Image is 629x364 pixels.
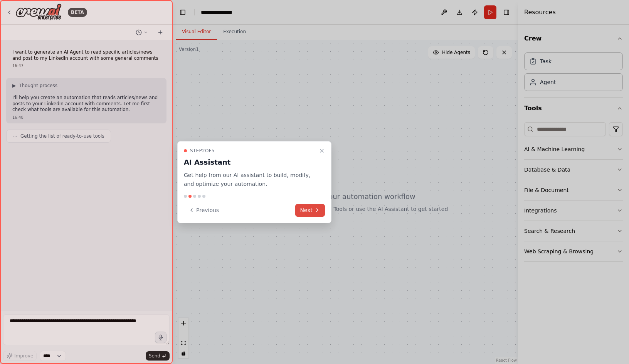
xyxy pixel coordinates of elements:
p: Get help from our AI assistant to build, modify, and optimize your automation. [184,171,316,189]
h3: AI Assistant [184,157,316,168]
span: Step 2 of 5 [190,148,215,154]
button: Hide left sidebar [177,7,188,18]
button: Close walkthrough [317,146,326,155]
button: Previous [184,204,224,217]
button: Next [295,204,325,217]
